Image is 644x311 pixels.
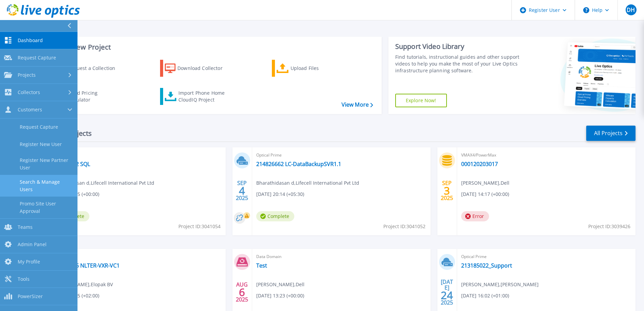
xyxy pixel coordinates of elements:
[383,223,425,230] span: Project ID: 3041052
[68,61,122,75] div: Request a Collection
[18,89,40,95] span: Collectors
[18,107,42,113] span: Customers
[236,178,248,203] div: SEP 2025
[48,43,373,51] h3: Start a New Project
[586,126,636,141] a: All Projects
[444,188,450,194] span: 3
[461,253,631,260] span: Optical Prime
[51,151,222,159] span: SQL Server
[18,72,36,78] span: Projects
[51,281,113,288] span: [PERSON_NAME] , Elopak BV
[178,90,231,103] div: Import Phone Home CloudIQ Project
[51,179,154,187] span: Bharathidasan d , Lifecell International Pvt Ltd
[18,241,47,248] span: Admin Panel
[239,188,245,194] span: 4
[239,289,245,295] span: 6
[160,60,236,77] a: Download Collector
[51,262,120,269] a: 213698176 NLTER-VXR-VC1
[256,281,304,288] span: [PERSON_NAME] , Dell
[177,61,232,75] div: Download Collector
[461,281,539,288] span: [PERSON_NAME] , [PERSON_NAME]
[18,259,40,265] span: My Profile
[627,7,635,13] span: DH
[256,190,304,198] span: [DATE] 20:14 (+05:30)
[461,179,509,187] span: [PERSON_NAME] , Dell
[441,292,453,298] span: 24
[256,179,359,187] span: Bharathidasan d , Lifecell International Pvt Ltd
[256,253,427,260] span: Data Domain
[588,223,630,230] span: Project ID: 3039426
[51,253,222,260] span: Optical Prime
[48,60,124,77] a: Request a Collection
[461,161,498,167] a: 000120203017
[461,190,509,198] span: [DATE] 14:17 (+00:00)
[461,211,489,221] span: Error
[291,61,345,75] div: Upload Files
[461,262,512,269] a: 213185022_Support
[272,60,348,77] a: Upload Files
[461,292,509,299] span: [DATE] 16:02 (+01:00)
[395,54,521,74] div: Find tutorials, instructional guides and other support videos to help you make the most of your L...
[18,224,33,230] span: Teams
[256,151,427,159] span: Optical Prime
[48,88,124,105] a: Cloud Pricing Calculator
[178,223,221,230] span: Project ID: 3041054
[395,94,447,107] a: Explore Now!
[440,178,453,203] div: SEP 2025
[461,151,631,159] span: VMAX4/PowerMax
[256,262,267,269] a: Test
[256,211,294,221] span: Complete
[440,280,453,305] div: [DATE] 2025
[51,161,90,167] a: 214826662 SQL
[256,161,341,167] a: 214826662 LC-DataBackupSVR1.1
[18,37,43,43] span: Dashboard
[236,280,248,305] div: AUG 2025
[18,55,56,61] span: Request Capture
[67,90,121,103] div: Cloud Pricing Calculator
[395,42,521,51] div: Support Video Library
[256,292,304,299] span: [DATE] 13:23 (+00:00)
[18,276,30,282] span: Tools
[18,293,43,299] span: PowerSizer
[342,102,373,108] a: View More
